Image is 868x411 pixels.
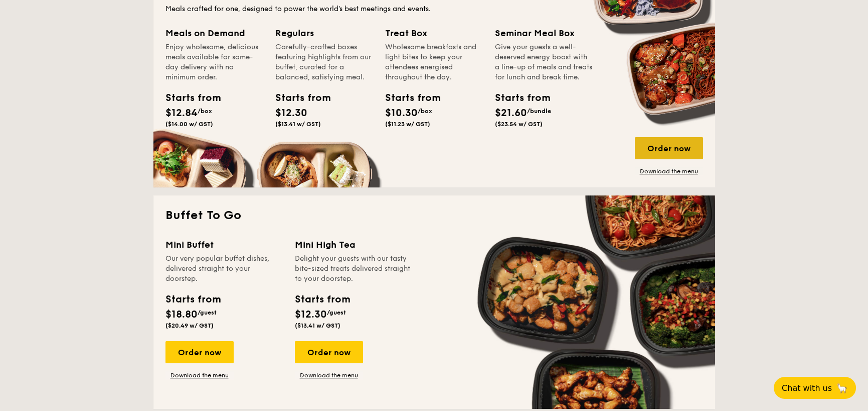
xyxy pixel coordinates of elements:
div: Starts from [495,90,540,106]
span: /box [418,108,432,115]
span: $10.30 [385,107,418,119]
span: $12.84 [165,107,198,119]
span: Chat with us [782,383,832,393]
div: Starts from [385,90,430,106]
a: Download the menu [635,167,703,175]
span: $12.30 [275,107,307,119]
div: Starts from [165,292,220,307]
span: ($23.54 w/ GST) [495,121,543,128]
span: $21.60 [495,107,527,119]
span: ($20.49 w/ GST) [165,322,214,329]
span: /guest [327,309,346,316]
div: Meals on Demand [165,26,263,40]
span: ($14.00 w/ GST) [165,121,213,128]
div: Treat Box [385,26,483,40]
span: ($13.41 w/ GST) [295,322,340,329]
a: Download the menu [165,371,234,379]
div: Our very popular buffet dishes, delivered straight to your doorstep. [165,254,283,284]
span: 🦙 [836,382,848,394]
h2: Buffet To Go [165,208,703,224]
span: $12.30 [295,309,327,321]
div: Delight your guests with our tasty bite-sized treats delivered straight to your doorstep. [295,254,412,284]
div: Starts from [275,90,320,106]
div: Order now [295,341,363,363]
a: Download the menu [295,371,363,379]
span: /bundle [527,108,551,115]
span: $18.80 [165,309,198,321]
div: Meals crafted for one, designed to power the world's best meetings and events. [165,4,703,14]
div: Regulars [275,26,373,40]
span: /guest [198,309,217,316]
div: Give your guests a well-deserved energy boost with a line-up of meals and treats for lunch and br... [495,42,593,82]
div: Mini High Tea [295,238,412,252]
div: Mini Buffet [165,238,283,252]
div: Order now [635,137,703,159]
span: /box [198,108,212,115]
div: Starts from [295,292,350,307]
span: ($11.23 w/ GST) [385,121,430,128]
div: Enjoy wholesome, delicious meals available for same-day delivery with no minimum order. [165,42,263,82]
div: Seminar Meal Box [495,26,593,40]
div: Starts from [165,90,211,106]
div: Order now [165,341,234,363]
div: Carefully-crafted boxes featuring highlights from our buffet, curated for a balanced, satisfying ... [275,42,373,82]
span: ($13.41 w/ GST) [275,121,321,128]
button: Chat with us🦙 [774,377,856,399]
div: Wholesome breakfasts and light bites to keep your attendees energised throughout the day. [385,42,483,82]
